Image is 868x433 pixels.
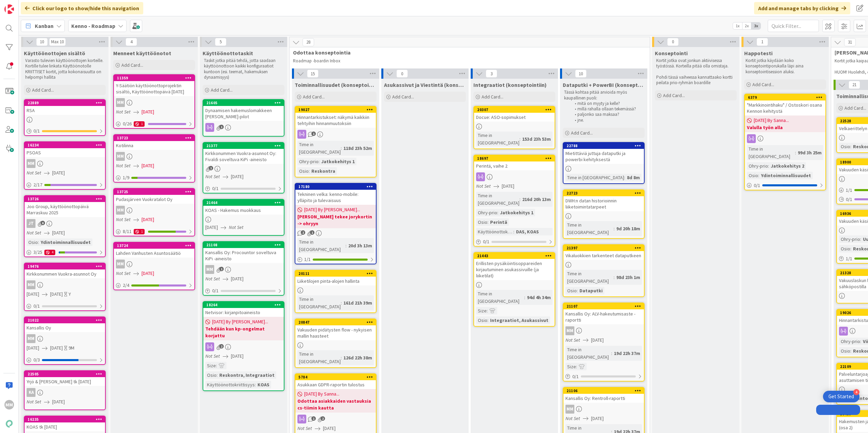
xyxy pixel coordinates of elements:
[487,307,488,314] span: :
[614,225,615,232] span: :
[25,248,105,257] div: 3/254
[567,143,644,148] div: 22788
[117,136,194,140] div: 13723
[563,190,644,196] div: 22723
[114,260,194,268] div: MM
[519,196,520,203] span: :
[203,200,284,206] div: 21464
[114,135,194,150] div: 13723Kotilinna
[114,135,194,141] div: 13723
[839,235,860,243] div: Ohry-prio
[25,219,105,228] div: JT
[212,287,219,294] span: 0 / 1
[563,245,644,260] div: 21397Vikaluokkien tarkenteet dataputkeen
[203,241,284,296] a: 21108Kansallis Oy: Procountor soveltuva KiPi -aineistoMMNot Set[DATE]0/1
[295,183,377,264] a: 17180Tekninen velka: kenno-mobile: ylläpito ja tulevaisuus[DATE] By [PERSON_NAME]...[PERSON_NAME]...
[25,148,105,157] div: PSOAS
[578,287,604,294] div: Dataputki
[28,100,105,105] div: 22889
[565,270,614,285] div: Time in [GEOGRAPHIC_DATA]
[320,158,356,165] div: Jatkokehitys 1
[203,287,284,295] div: 0/1
[231,173,244,180] span: [DATE]
[563,149,644,164] div: Mietittäviä juttuja dataputki ja powerbi kehityksestä
[747,162,768,170] div: Ohry-prio
[295,106,377,177] a: 19027Hinnantarkistukset: näkymä kaikkiin tehtyihin hinnanmuutoksiinTime in [GEOGRAPHIC_DATA]:118d...
[615,225,642,232] div: 9d 20h 18m
[134,121,145,127] div: 1
[114,75,194,96] div: 11359Y-Säätiön käyttöönottoprojektin sisältö, Käyttöönottopäivä [DATE]
[563,303,644,324] div: 21107Kansallis Oy: ALV-hakeutumisaste -raportti
[206,100,284,105] div: 21605
[615,274,642,281] div: 98d 23h 1m
[295,319,376,340] div: 20847Vakuuden pidätysten flow - nykyisen mallin haasteet
[25,127,105,135] div: 0/1
[745,94,825,100] div: 6379
[563,309,644,324] div: Kansallis Oy: ALV-hakeutumisaste -raportti
[474,155,555,161] div: 18697
[203,200,284,215] div: 21464KOAS - Hakemus muokkaus
[342,299,374,307] div: 161d 21h 39m
[35,22,54,30] span: Kanban
[114,189,194,195] div: 13725
[28,143,105,148] div: 16234
[203,242,284,248] div: 21108
[297,167,309,175] div: Osio
[341,299,342,307] span: :
[203,206,284,215] div: KOAS - Hakemus muokkaus
[25,280,105,289] div: MM
[563,142,645,184] a: 22788Mietittäviä juttuja dataputki ja powerbi kehityksestäTime in [GEOGRAPHIC_DATA]:8d 8m
[114,243,194,258] div: 13724Lahden Vanhusten Asuntosäätiö
[304,256,311,263] span: 1 / 1
[203,106,284,121] div: Dynaamisen hakemuslomakkeen [PERSON_NAME]-pilot
[295,107,376,128] div: 19027Hinnantarkistukset: näkymä kaikkiin tehtyihin hinnanmuutoksiin
[745,181,825,190] div: 0/1
[298,184,376,189] div: 17180
[203,265,284,274] div: MM
[295,190,376,205] div: Tekninen velka: kenno-mobile: ylläpito ja tulevaisuus
[567,304,644,309] div: 21107
[117,76,194,80] div: 11359
[117,189,194,194] div: 13725
[520,135,553,143] div: 153d 23h 53m
[567,191,644,196] div: 22723
[203,302,284,317] div: 18264Netvisor: kirjanpitoaineisto
[114,206,194,215] div: MM
[482,94,503,100] span: Add Card...
[744,94,826,190] a: 6379"Markkinointihaku" / Ostoskori osana Kennon kehitystä[DATE] By Sanna...Valulla työn allaTime ...
[297,141,341,156] div: Time in [GEOGRAPHIC_DATA]
[113,134,195,183] a: 13723KotilinnaMMNot Set[DATE]1/9
[123,120,132,127] span: 0 / 26
[114,98,194,107] div: MM
[565,221,614,236] div: Time in [GEOGRAPHIC_DATA]
[116,206,125,215] div: MM
[211,87,233,93] span: Add Card...
[474,107,555,122] div: 20307Docue: ASO-sopimukset
[474,161,555,170] div: Perintä, vaihe 2
[754,117,789,124] span: [DATE] By Sanna...
[113,74,195,129] a: 11359Y-Säätiön käyttöönottoprojektin sisältö, Käyttöönottopäivä [DATE]MMNot Set[DATE]0/261
[745,100,825,115] div: "Markkinointihaku" / Ostoskori osana Kennon kehitystä
[114,227,194,236] div: 8/111
[347,242,374,249] div: 20d 3h 13m
[295,184,376,190] div: 17180
[769,162,806,170] div: Jatkokehitys 2
[33,127,40,135] span: 0 / 1
[846,255,852,262] span: 1 / 1
[514,228,541,235] div: DAS, KOAS
[25,196,105,217] div: 13726Joo Group, käyttöönottopäivä Marraskuu 2025
[304,206,360,213] span: [DATE] By [PERSON_NAME]...
[203,143,284,149] div: 21377
[341,144,342,152] span: :
[498,209,535,216] div: Jatkokehitys 1
[25,263,105,269] div: 19476
[513,228,514,235] span: :
[476,192,519,207] div: Time in [GEOGRAPHIC_DATA]
[474,259,555,280] div: Erillisten pysäköintisoppareiden kirjautuminen asukassivuille (ja liiketilat)
[27,219,35,228] div: JT
[768,20,819,32] input: Quick Filter...
[25,142,105,157] div: 16234PSOAS
[4,4,14,14] img: Visit kanbanzone.com
[114,75,194,81] div: 11359
[27,291,39,298] span: [DATE]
